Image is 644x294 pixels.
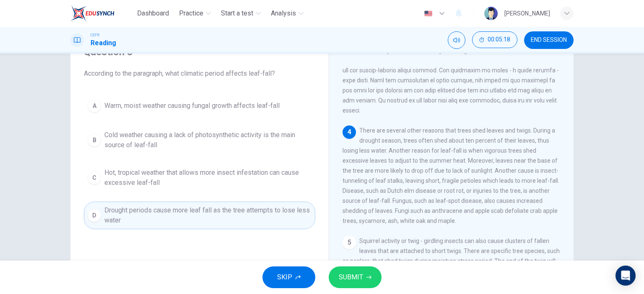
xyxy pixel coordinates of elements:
[84,69,315,79] span: According to the paragraph, what climatic period affects leaf-fall?
[137,8,169,18] span: Dashboard
[267,6,307,21] button: Analysis
[88,99,101,112] div: A
[104,205,312,225] span: Drought periods cause more leaf fall as the tree attempts to lose less water
[524,31,574,49] button: END SESSION
[448,31,465,49] div: Mute
[615,266,636,286] div: Open Intercom Messenger
[88,133,101,147] div: B
[472,31,517,49] div: Hide
[84,202,315,229] button: DDrought periods cause more leaf fall as the tree attempts to lose less water
[423,10,434,17] img: en
[104,168,312,188] span: Hot, tropical weather that allows more insect infestation can cause excessive leaf-fall
[104,130,312,150] span: Cold weather causing a lack of photosynthetic activity is the main source of leaf-fall
[343,125,356,139] div: 4
[343,127,559,224] span: There are several other reasons that trees shed leaves and twigs. During a drought season, trees ...
[91,32,99,38] span: CEFR
[339,271,363,283] span: SUBMIT
[70,5,114,22] img: EduSynch logo
[488,36,510,43] span: 00:05:18
[84,164,315,192] button: CHot, tropical weather that allows more insect infestation can cause excessive leaf-fall
[262,266,315,288] button: SKIP
[84,95,315,116] button: AWarm, moist weather causing fungal growth affects leaf-fall
[504,8,550,18] div: [PERSON_NAME]
[91,38,116,48] h1: Reading
[84,126,315,154] button: BCold weather causing a lack of photosynthetic activity is the main source of leaf-fall
[329,266,382,288] button: SUBMIT
[179,8,203,18] span: Practice
[472,31,517,48] button: 00:05:18
[176,6,214,21] button: Practice
[277,271,292,283] span: SKIP
[484,7,498,20] img: Profile picture
[221,8,253,18] span: Start a test
[88,209,101,222] div: D
[134,6,172,21] button: Dashboard
[271,8,296,18] span: Analysis
[343,236,356,249] div: 5
[70,5,134,22] a: EduSynch logo
[104,101,280,111] span: Warm, moist weather causing fungal growth affects leaf-fall
[218,6,264,21] button: Start a test
[531,37,567,43] span: END SESSION
[88,171,101,184] div: C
